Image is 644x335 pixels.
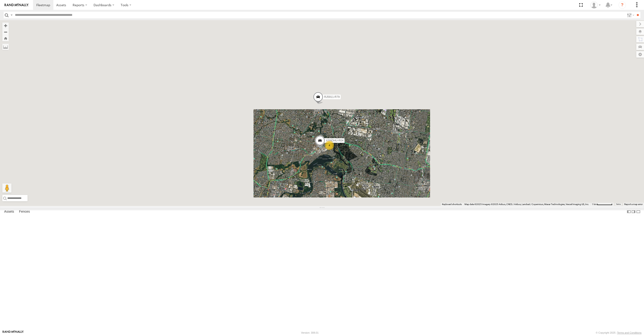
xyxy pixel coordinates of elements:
label: Search Filter Options [625,12,635,18]
a: Terms and Conditions [617,331,641,334]
span: XSNDHU-R04 [326,139,344,142]
div: 4 [325,141,334,150]
button: Zoom in [2,23,9,29]
a: Visit our Website [3,330,24,335]
button: Zoom Home [2,35,9,41]
label: Dock Summary Table to the Left [627,208,631,215]
label: Measure [2,44,9,50]
span: Map data ©2025 Imagery ©2025 Airbus, CNES / Airbus, Landsat / Copernicus, Maxar Technologies, Vex... [464,203,589,206]
div: Quang MAC [589,2,602,8]
span: RJ5911-R79 [324,95,339,98]
label: Hide Summary Table [636,208,641,215]
button: Zoom out [2,29,9,35]
label: Map Settings [636,51,644,58]
a: Terms (opens in new tab) [616,203,621,205]
button: Map Scale: 1 km per 63 pixels [590,203,614,206]
span: 1 km [592,203,597,206]
div: © Copyright 2025 - [596,331,641,334]
label: Assets [2,208,16,215]
i: ? [618,1,626,9]
label: Dock Summary Table to the Right [631,208,636,215]
img: rand-logo.svg [5,3,28,7]
div: Version: 308.01 [301,331,319,334]
a: Report a map error [624,203,643,206]
label: Search Query [10,12,13,18]
button: Keyboard shortcuts [442,203,462,206]
button: Drag Pegman onto the map to open Street View [2,183,11,193]
label: Fences [17,208,32,215]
